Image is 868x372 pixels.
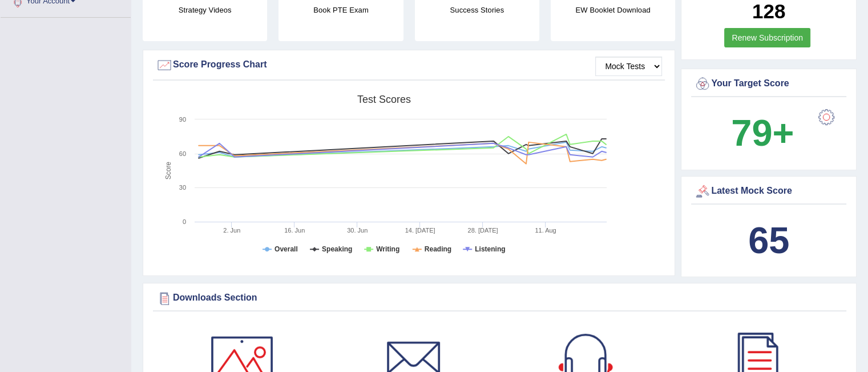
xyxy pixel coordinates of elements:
tspan: 16. Jun [284,227,305,234]
text: 0 [183,218,186,225]
div: Your Target Score [694,75,843,93]
tspan: Overall [274,245,298,253]
div: Downloads Section [156,290,843,307]
b: 65 [748,219,789,261]
tspan: 28. [DATE] [468,227,498,234]
h4: Success Stories [415,4,539,16]
tspan: 14. [DATE] [405,227,435,234]
tspan: Speaking [322,245,352,253]
tspan: 11. Aug [535,227,556,234]
text: 90 [179,116,186,123]
div: Score Progress Chart [156,57,662,74]
tspan: Listening [475,245,505,253]
text: 60 [179,150,186,157]
tspan: 30. Jun [347,227,368,234]
tspan: Reading [425,245,451,253]
tspan: Writing [376,245,399,253]
tspan: 2. Jun [223,227,240,234]
h4: EW Booklet Download [551,4,675,16]
b: 79+ [731,112,794,154]
div: Latest Mock Score [694,183,843,200]
tspan: Score [164,162,172,180]
tspan: Test scores [357,94,411,105]
text: 30 [179,184,186,191]
a: Renew Subscription [724,28,810,47]
h4: Strategy Videos [143,4,267,16]
h4: Book PTE Exam [278,4,403,16]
